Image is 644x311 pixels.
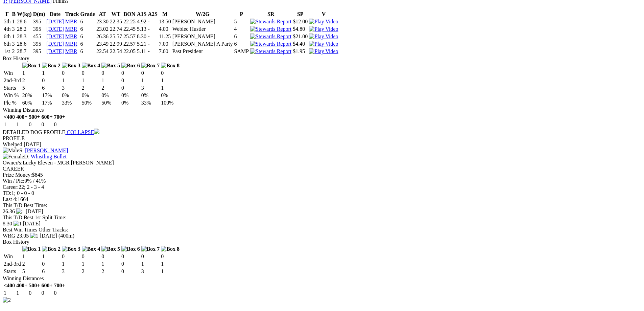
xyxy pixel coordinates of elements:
td: 1 [3,290,15,296]
a: MBR [65,19,77,24]
span: (400m) [58,233,74,239]
td: 5 [234,18,249,25]
td: 0% [141,92,160,99]
td: 0 [28,121,40,128]
td: 3 [62,85,81,91]
a: [DATE] [46,19,64,24]
img: Box 3 [62,63,80,69]
th: M [159,11,171,18]
span: WRG [3,233,15,239]
div: Winning Distances [3,275,641,282]
td: 395 [33,48,46,55]
th: W/2G [172,11,233,18]
th: 600+ [41,282,53,289]
td: 6th [3,41,11,47]
span: [DATE] [23,221,41,226]
a: COLLAPSE [65,129,99,135]
td: 1 [16,290,28,296]
td: 0 [101,253,120,260]
td: 0 [54,121,66,128]
td: Win % [3,92,21,99]
td: 3 [141,268,160,275]
img: Play Video [309,48,338,54]
th: WT [110,11,122,18]
a: [PERSON_NAME] [25,148,68,153]
td: 13.50 [159,18,171,25]
td: 1 [42,253,61,260]
a: View replay [309,26,338,32]
span: Best Win Times Other Tracks: [3,227,68,232]
td: 0% [121,92,140,99]
span: Win / Plc: [3,178,24,184]
img: Box 2 [42,246,61,252]
th: 500+ [28,114,40,120]
th: AT [96,11,109,18]
td: 0 [161,70,180,76]
td: 1 [141,261,160,267]
span: 8.30 [3,221,12,226]
td: 22.54 [110,48,122,55]
td: 3 [11,41,16,47]
img: Box 6 [121,63,140,69]
td: 1st [3,48,11,55]
th: D(m) [33,11,46,18]
div: Lucky Eleven - MGR [PERSON_NAME] [3,160,641,166]
a: Whistling Bullet [31,154,67,159]
td: 23.02 [96,26,109,32]
a: MBR [65,26,77,32]
td: 2nd-3rd [3,77,21,84]
td: $1.95 [292,48,308,55]
td: 22.05 [123,48,136,55]
td: 0% [101,92,120,99]
td: 28.3 [17,33,32,40]
td: Win [3,70,21,76]
img: Play Video [309,19,338,25]
div: [DATE] [3,141,641,148]
td: 0 [161,253,180,260]
img: 2 [3,297,11,303]
th: 500+ [28,282,40,289]
td: 22.25 [123,18,136,25]
th: Grade [80,11,95,18]
th: 400+ [16,282,28,289]
img: Male [3,148,19,154]
img: Play Video [309,34,338,40]
td: 23.30 [96,18,109,25]
a: [DATE] [46,41,64,47]
img: Stewards Report [250,34,291,40]
td: - [147,26,158,32]
div: CAREER [3,166,641,172]
td: 50% [101,99,120,106]
div: DETAILED DOG PROFILE [3,129,641,135]
td: 7.00 [159,48,171,55]
a: MBR [65,41,77,47]
td: Starts [3,85,21,91]
img: 1 [16,208,24,215]
td: 7.00 [159,41,171,47]
img: Box 1 [22,246,41,252]
td: 0 [121,253,140,260]
td: 33% [141,99,160,106]
span: Prize Money: [3,172,32,178]
td: 2 [22,261,41,267]
img: 1 [14,221,22,227]
img: 1 [30,233,38,239]
td: 22.45 [123,26,136,32]
td: 1 [11,33,16,40]
span: [DATE] [26,208,43,214]
td: 395 [33,26,46,32]
td: 5.11 [137,48,147,55]
span: Last 4: [3,196,18,202]
img: Box 3 [62,246,80,252]
a: [DATE] [46,26,64,32]
td: 6th [3,33,11,40]
th: BON [123,11,136,18]
div: 9% / 41% [3,178,641,184]
td: 25.57 [123,33,136,40]
td: 28.6 [17,18,32,25]
td: 0 [121,261,140,267]
td: $4.80 [292,26,308,32]
div: $845 [3,172,641,178]
td: 1 [101,77,120,84]
td: 5th [3,18,11,25]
